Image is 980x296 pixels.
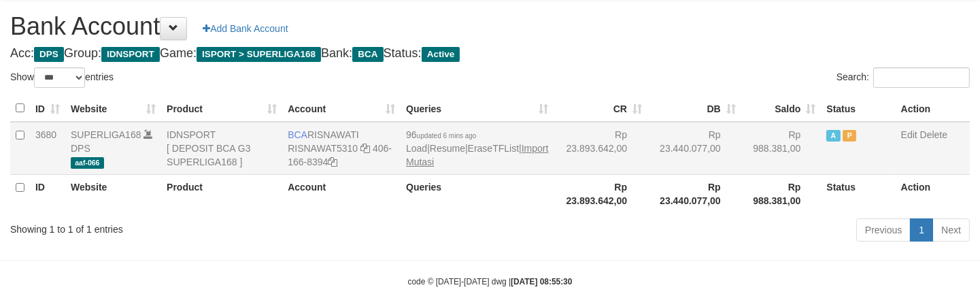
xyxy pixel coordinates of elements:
small: code © [DATE]-[DATE] dwg | [408,277,573,286]
th: Rp 988.381,00 [741,174,822,213]
td: Rp 988.381,00 [741,122,822,175]
a: SUPERLIGA168 [71,129,141,140]
th: Saldo: activate to sort column ascending [741,95,822,122]
td: 3680 [30,122,65,175]
span: aaf-066 [71,157,104,169]
h1: Bank Account [10,13,970,40]
th: Action [896,174,970,213]
a: Copy 4061668394 to clipboard [328,157,337,167]
a: Copy RISNAWAT5310 to clipboard [360,143,370,154]
td: DPS [65,122,161,175]
td: IDNSPORT [ DEPOSIT BCA G3 SUPERLIGA168 ] [161,122,282,175]
th: DB: activate to sort column ascending [647,95,741,122]
th: Product [161,174,282,213]
span: Active [422,47,460,62]
span: ISPORT > SUPERLIGA168 [197,47,321,62]
span: DPS [34,47,64,62]
td: RISNAWATI 406-166-8394 [282,122,401,175]
th: Queries: activate to sort column ascending [401,95,554,122]
th: Status [821,95,895,122]
strong: [DATE] 08:55:30 [511,277,572,286]
div: Showing 1 to 1 of 1 entries [10,217,398,236]
th: Website [65,174,161,213]
th: Website: activate to sort column ascending [65,95,161,122]
a: Next [932,218,970,242]
th: Rp 23.893.642,00 [554,174,647,213]
span: BCA [352,47,383,62]
td: Rp 23.893.642,00 [554,122,647,175]
span: 96 [406,129,476,140]
th: Product: activate to sort column ascending [161,95,282,122]
h4: Acc: Group: Game: Bank: Status: [10,47,970,61]
span: Paused [843,130,856,142]
th: Action [896,95,970,122]
a: 1 [910,218,933,242]
th: CR: activate to sort column ascending [554,95,647,122]
th: Queries [401,174,554,213]
a: Import Mutasi [406,143,548,167]
a: Delete [920,129,947,140]
label: Show entries [10,67,114,88]
span: Active [826,130,840,142]
a: Resume [430,143,465,154]
label: Search: [837,67,970,88]
th: ID [30,174,65,213]
a: EraseTFList [468,143,519,154]
th: Account: activate to sort column ascending [282,95,401,122]
span: updated 6 mins ago [417,132,477,139]
span: | | | [406,129,548,167]
th: ID: activate to sort column ascending [30,95,65,122]
span: IDNSPORT [101,47,160,62]
a: RISNAWAT5310 [288,143,358,154]
select: Showentries [34,67,85,88]
a: Add Bank Account [194,17,297,40]
span: BCA [288,129,307,140]
th: Status [821,174,895,213]
td: Rp 23.440.077,00 [647,122,741,175]
th: Account [282,174,401,213]
a: Load [406,143,427,154]
th: Rp 23.440.077,00 [647,174,741,213]
a: Edit [901,129,917,140]
a: Previous [856,218,911,242]
input: Search: [873,67,970,88]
